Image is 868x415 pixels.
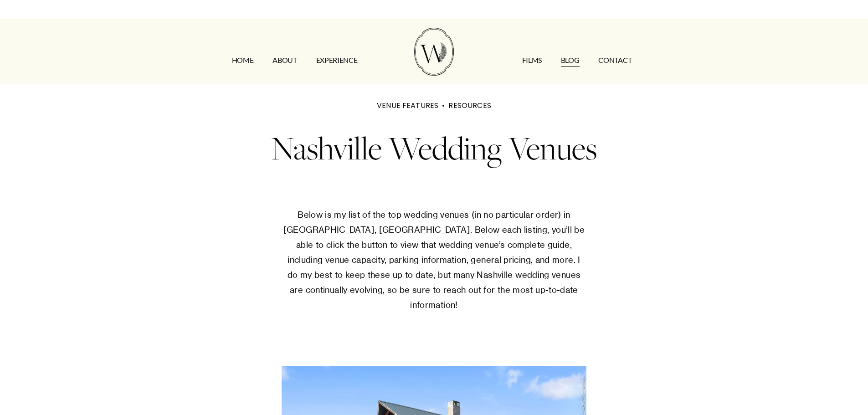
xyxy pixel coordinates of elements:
[232,53,254,67] a: HOME
[598,53,632,67] a: CONTACT
[316,53,358,67] a: EXPERIENCE
[272,53,297,67] a: ABOUT
[448,100,491,111] a: RESOURCES
[282,207,586,312] p: Below is my list of the top wedding venues (in no particular order) in [GEOGRAPHIC_DATA], [GEOGRA...
[377,100,438,111] a: VENUE FEATURES
[522,53,542,67] a: FILMS
[561,53,580,67] a: Blog
[122,124,747,172] h1: Nashville Wedding Venues
[414,28,453,76] img: Wild Fern Weddings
